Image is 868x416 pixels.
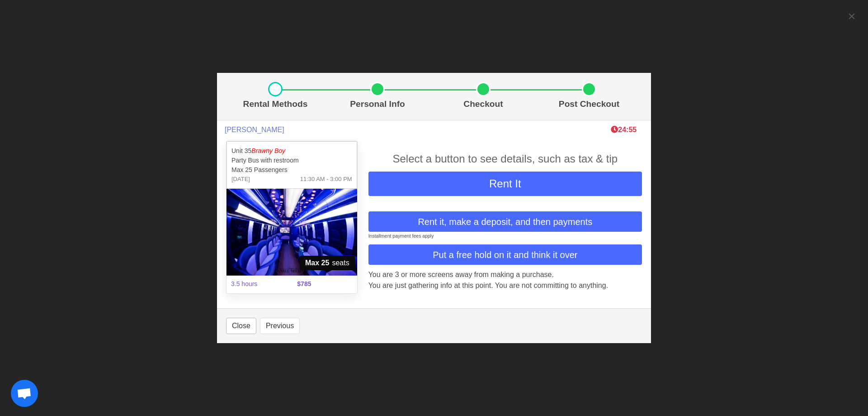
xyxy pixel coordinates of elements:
[231,146,352,156] p: Unit 35
[226,318,256,334] button: Close
[231,165,352,175] p: Max 25 Passengers
[540,98,638,111] p: Post Checkout
[368,233,434,239] small: Installment payment fees apply
[305,258,329,268] strong: Max 25
[368,151,642,167] div: Select a button to see details, such as tax & tip
[434,98,533,111] p: Checkout
[226,189,357,276] img: 35%2002.jpg
[489,177,521,190] span: Rent It
[368,280,642,291] p: You are just gathering info at this point. You are not committing to anything.
[328,98,427,111] p: Personal Info
[611,126,637,134] span: The clock is ticking ⁠— this timer shows how long we'll hold this limo during checkout. If time r...
[230,98,321,111] p: Rental Methods
[611,126,637,134] b: 24:55
[226,274,292,294] span: 3.5 hours
[300,175,352,184] span: 11:30 AM - 3:00 PM
[368,211,642,232] button: Rent it, make a deposit, and then payments
[368,244,642,265] button: Put a free hold on it and think it over
[418,215,592,229] span: Rent it, make a deposit, and then payments
[225,125,284,134] span: [PERSON_NAME]
[260,318,300,334] button: Previous
[11,380,38,407] div: Open chat
[231,175,250,184] span: [DATE]
[251,147,285,154] em: Brawny Boy
[368,172,642,196] button: Rent It
[433,248,577,262] span: Put a free hold on it and think it over
[368,269,642,280] p: You are 3 or more screens away from making a purchase.
[300,256,355,270] span: seats
[231,156,352,165] p: Party Bus with restroom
